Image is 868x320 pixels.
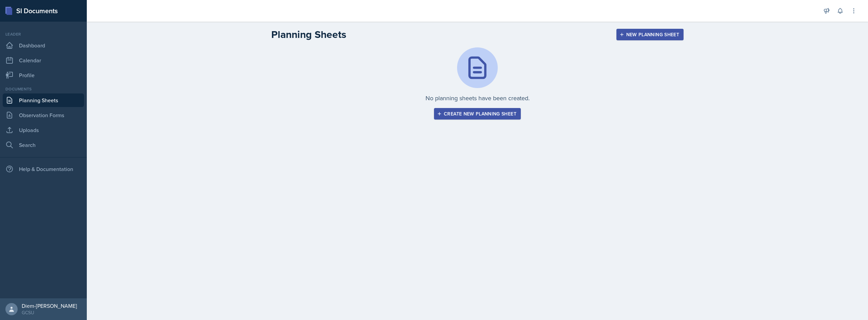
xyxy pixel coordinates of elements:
div: GCSU [22,309,77,316]
div: Help & Documentation [3,162,84,176]
a: Observation Forms [3,108,84,122]
div: Documents [3,86,84,92]
a: Profile [3,68,84,82]
a: Search [3,138,84,152]
div: Create new planning sheet [438,111,516,116]
div: Leader [3,31,84,37]
p: No planning sheets have been created. [426,93,530,103]
a: Uploads [3,123,84,137]
a: Calendar [3,54,84,67]
div: New Planning Sheet [621,32,679,37]
button: New Planning Sheet [616,29,684,40]
h2: Planning Sheets [271,28,346,41]
button: Create new planning sheet [434,108,521,120]
div: Diem-[PERSON_NAME] [22,302,77,309]
a: Dashboard [3,39,84,52]
a: Planning Sheets [3,93,84,107]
